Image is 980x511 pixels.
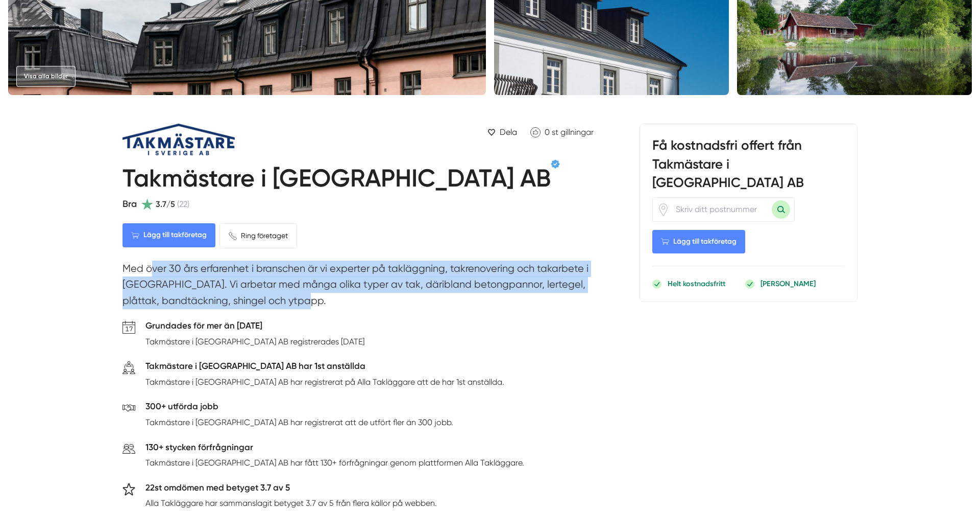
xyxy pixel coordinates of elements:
[483,124,521,141] a: Dela
[145,416,453,429] p: Takmästare i [GEOGRAPHIC_DATA] AB har registrerat att de utfört fler än 300 jobb.
[156,198,175,211] span: 3.7/5
[525,124,599,141] a: Klicka för att gilla Takmästare i Sverige AB
[241,230,288,241] span: Ring företaget
[219,223,297,248] a: Ring företaget
[145,359,504,376] h5: Takmästare i [GEOGRAPHIC_DATA] AB har 1st anställda
[145,497,437,509] p: Alla Takläggare har sammanslagit betyget 3.7 av 5 från flera källor på webben.
[145,440,524,457] h5: 130+ stycken förfrågningar
[657,203,670,216] span: Klicka för att använda din position.
[122,124,235,155] img: Logotyp Takmästare i Sverige AB
[122,198,137,210] span: Bra
[545,127,550,137] span: 0
[177,198,189,211] span: (22)
[670,198,772,221] input: Skriv ditt postnummer
[500,126,517,138] span: Dela
[652,230,745,253] : Lägg till takföretag
[145,319,364,335] h5: Grundades för mer än [DATE]
[122,223,215,247] : Lägg till takföretag
[551,159,560,169] span: Verifierat av Henrik Östling
[761,278,816,289] p: [PERSON_NAME]
[145,400,453,416] h5: 300+ utförda jobb
[652,136,845,197] h3: Få kostnadsfri offert från Takmästare i [GEOGRAPHIC_DATA] AB
[668,278,725,289] p: Helt kostnadsfritt
[122,164,551,197] h1: Takmästare i [GEOGRAPHIC_DATA] AB
[145,376,504,388] p: Takmästare i [GEOGRAPHIC_DATA] AB har registrerat på Alla Takläggare att de har 1st anställda.
[657,203,670,216] svg: Pin / Karta
[145,456,524,469] p: Takmästare i [GEOGRAPHIC_DATA] AB har fått 130+ förfrågningar genom plattformen Alla Takläggare.
[122,261,599,314] p: Med över 30 års erfarenhet i branschen är vi experter på takläggning, takrenovering och takarbete...
[16,66,76,87] a: Visa alla bilder
[145,335,364,348] p: Takmästare i [GEOGRAPHIC_DATA] AB registrerades [DATE]
[552,127,594,137] span: st gillningar
[772,200,790,219] button: Sök med postnummer
[145,481,437,497] h5: 22st omdömen med betyget 3.7 av 5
